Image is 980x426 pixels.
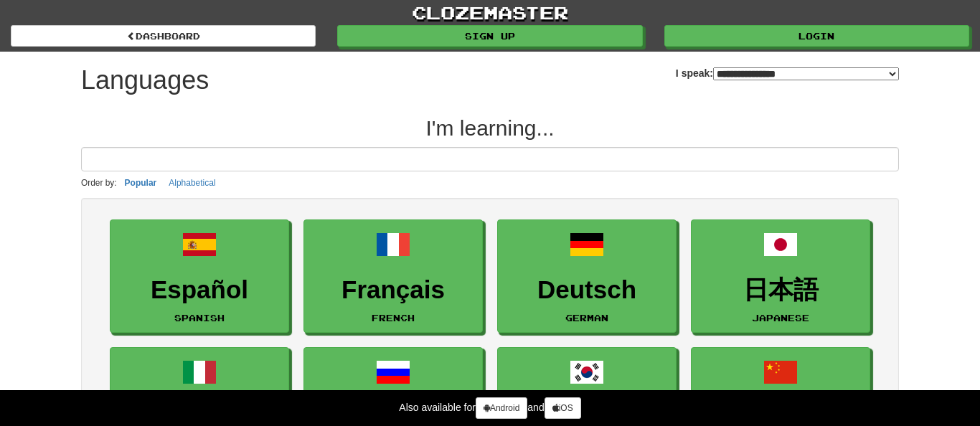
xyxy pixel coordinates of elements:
small: Order by: [81,178,117,188]
a: Login [664,25,969,47]
small: French [372,313,415,323]
h1: Languages [81,66,209,95]
small: Japanese [752,313,809,323]
a: Sign up [337,25,642,47]
h3: Français [311,276,475,304]
a: 日本語Japanese [691,219,870,333]
button: Popular [121,175,161,191]
a: dashboard [11,25,316,47]
a: DeutschGerman [497,219,677,333]
label: I speak: [676,66,899,80]
h2: I'm learning... [81,116,899,140]
a: iOS [545,397,581,419]
h3: Deutsch [505,276,669,304]
button: Alphabetical [164,175,220,191]
a: EspañolSpanish [110,219,289,333]
a: Android [476,397,527,419]
small: German [565,313,608,323]
small: Spanish [174,313,225,323]
a: FrançaisFrench [303,219,483,333]
select: I speak: [713,67,899,80]
h3: Español [118,276,281,304]
h3: 日本語 [699,276,862,304]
